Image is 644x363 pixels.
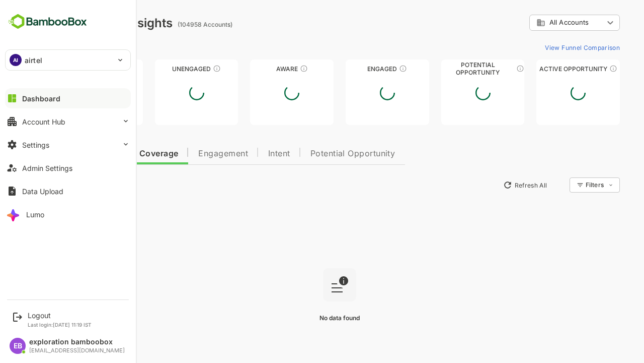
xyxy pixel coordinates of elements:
[549,176,585,194] div: Filters
[364,65,372,73] div: These accounts are warm, further nurturing would qualify them to MQAs
[310,65,394,73] div: Engaged
[28,322,92,328] p: Last login: [DATE] 11:19 IST
[5,135,131,155] button: Settings
[163,150,213,158] span: Engagement
[284,314,325,322] span: No data found
[178,65,186,73] div: These accounts have not shown enough engagement and need nurturing
[29,338,125,346] div: exploration bamboobox
[406,65,490,73] div: Potential Opportunity
[24,16,137,30] div: Dashboard Insights
[142,21,200,28] ag: (104958 Accounts)
[22,141,49,149] div: Settings
[26,210,44,219] div: Lumo
[233,150,255,158] span: Intent
[25,55,42,66] p: airtel
[265,65,273,73] div: These accounts have just entered the buying cycle and need further nurturing
[550,181,569,189] div: Filters
[506,39,585,55] button: View Funnel Comparison
[514,19,553,26] span: All Accounts
[463,177,516,193] button: Refresh All
[22,164,72,172] div: Admin Settings
[24,176,98,194] button: New Insights
[275,150,360,158] span: Potential Opportunity
[5,111,131,132] button: Account Hub
[6,50,130,70] div: AIairtel
[10,338,26,354] div: EB
[215,65,298,73] div: Aware
[28,311,92,320] div: Logout
[29,347,125,354] div: [EMAIL_ADDRESS][DOMAIN_NAME]
[5,181,131,201] button: Data Upload
[5,12,90,31] img: BambooboxFullLogoMark.5f36c76dfaba33ec1ec1367b70bb1252.svg
[82,65,90,73] div: These accounts have not been engaged with for a defined time period
[5,158,131,178] button: Admin Settings
[22,117,65,126] div: Account Hub
[22,94,60,103] div: Dashboard
[10,54,22,66] div: AI
[494,13,585,33] div: All Accounts
[34,150,143,158] span: Data Quality and Coverage
[24,65,108,73] div: Unreached
[574,65,582,73] div: These accounts have open opportunities which might be at any of the Sales Stages
[120,65,203,73] div: Unengaged
[22,187,63,196] div: Data Upload
[501,65,585,73] div: Active Opportunity
[501,18,569,27] div: All Accounts
[5,88,131,108] button: Dashboard
[5,204,131,224] button: Lumo
[481,65,489,73] div: These accounts are MQAs and can be passed on to Inside Sales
